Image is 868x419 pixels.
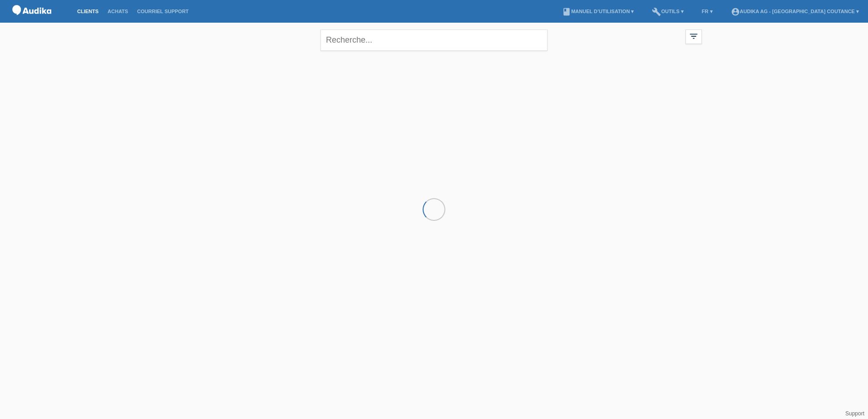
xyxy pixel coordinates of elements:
input: Recherche... [321,29,547,51]
a: FR ▾ [697,9,717,14]
a: Achats [103,9,133,14]
a: buildOutils ▾ [647,9,688,14]
a: account_circleAudika AG - [GEOGRAPHIC_DATA] Coutance ▾ [726,9,863,14]
a: Clients [73,9,103,14]
i: account_circle [731,7,740,16]
a: Courriel Support [133,9,193,14]
i: book [562,7,571,16]
a: bookManuel d’utilisation ▾ [557,9,638,14]
a: Support [845,410,864,417]
i: build [652,7,661,16]
i: filter_list [689,31,699,41]
a: POS — MF Group [9,18,54,24]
